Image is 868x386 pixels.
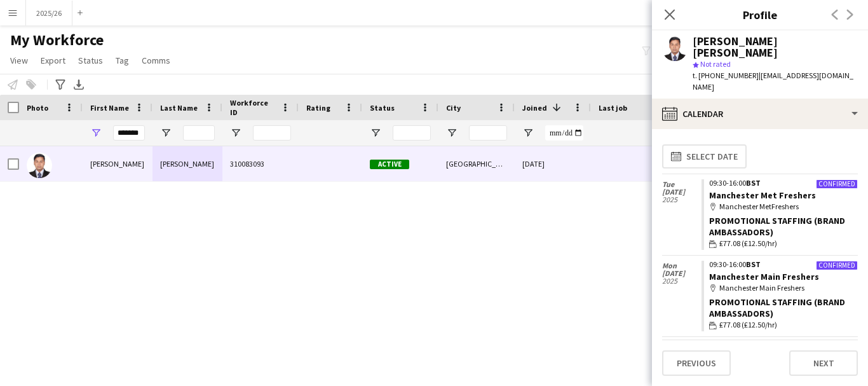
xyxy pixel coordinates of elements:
span: BST [746,178,761,188]
div: Confirmed [816,261,858,270]
button: Next [789,350,858,376]
a: Manchester Main Freshers [709,271,819,282]
span: Workforce ID [230,98,276,117]
a: Manchester Met Freshers [709,190,816,201]
input: Workforce ID Filter Input [253,125,291,141]
span: First Name [90,103,129,113]
div: [GEOGRAPHIC_DATA] [438,146,515,181]
span: Tag [116,55,129,66]
div: Promotional Staffing (Brand Ambassadors) [709,215,858,238]
a: Tag [111,52,134,69]
button: Open Filter Menu [370,127,381,139]
span: t. [PHONE_NUMBER] [693,71,759,80]
button: Select date [662,144,747,169]
span: Joined [522,103,547,113]
app-action-btn: Export XLSX [71,77,86,92]
div: 09:30-16:00 [709,261,858,268]
button: Previous [662,350,731,376]
div: [PERSON_NAME] [PERSON_NAME] [693,36,858,59]
div: 310083093 [222,146,299,181]
img: Tofayel haque Sajal [27,153,52,178]
span: | [EMAIL_ADDRESS][DOMAIN_NAME] [693,71,853,92]
div: [PERSON_NAME] [153,146,222,181]
button: Open Filter Menu [160,127,172,139]
span: Tue [662,181,702,188]
a: View [5,52,33,69]
span: Comms [142,55,170,66]
span: Not rated [700,59,731,69]
span: BST [746,259,761,269]
span: Export [41,55,65,66]
input: First Name Filter Input [113,125,145,141]
span: £77.08 (£12.50/hr) [719,319,777,331]
span: Mon [662,262,702,270]
div: Promotional Staffing (Brand Ambassadors) [709,296,858,319]
span: Rating [306,103,330,113]
div: Manchester Main Freshers [709,282,858,294]
span: 2025 [662,196,702,203]
span: Last job [599,103,627,113]
span: [DATE] [662,270,702,277]
a: Export [36,52,71,69]
span: Active [370,160,409,169]
span: Status [78,55,103,66]
div: Manchester MetFreshers [709,201,858,212]
input: Last Name Filter Input [183,125,215,141]
span: Status [370,103,395,113]
div: [DATE] [515,146,591,181]
button: Open Filter Menu [522,127,534,139]
div: Confirmed [816,179,858,189]
button: Open Filter Menu [90,127,102,139]
span: £77.08 (£12.50/hr) [719,238,777,249]
a: Status [73,52,108,69]
span: View [10,55,28,66]
button: Open Filter Menu [230,127,241,139]
a: Comms [137,52,175,69]
div: Calendar [652,99,868,129]
span: City [446,103,461,113]
input: Status Filter Input [393,125,431,141]
button: 2025/26 [26,1,72,25]
span: Photo [27,103,48,113]
span: [DATE] [662,188,702,196]
span: 2025 [662,277,702,285]
button: Open Filter Menu [446,127,458,139]
input: Joined Filter Input [545,125,583,141]
h3: Profile [652,6,868,23]
div: [PERSON_NAME] [83,146,153,181]
input: City Filter Input [469,125,507,141]
span: My Workforce [10,31,104,50]
span: Last Name [160,103,198,113]
app-action-btn: Advanced filters [53,77,68,92]
div: 09:30-16:00 [709,179,858,187]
